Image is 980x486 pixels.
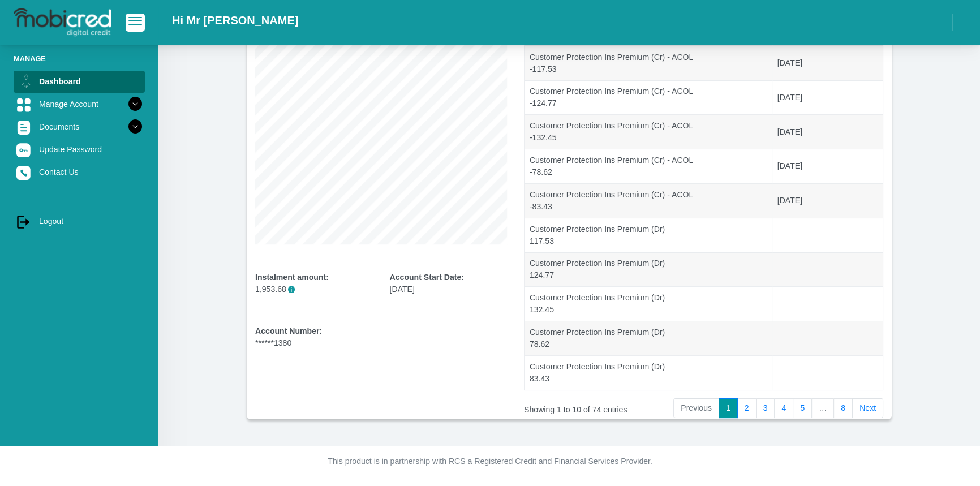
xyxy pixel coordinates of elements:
img: logo-mobicred.svg [14,8,111,37]
a: Contact Us [14,161,145,183]
a: 3 [756,398,775,419]
a: Next [852,398,883,419]
td: Customer Protection Ins Premium (Dr) 117.53 [525,218,772,252]
div: Showing 1 to 10 of 74 entries [524,397,664,416]
div: [DATE] [390,272,508,295]
td: Customer Protection Ins Premium (Cr) - ACOL -124.77 [525,80,772,115]
td: [DATE] [772,46,883,80]
td: Customer Protection Ins Premium (Dr) 83.43 [525,355,772,390]
a: Update Password [14,139,145,160]
td: Customer Protection Ins Premium (Dr) 78.62 [525,321,772,355]
td: [DATE] [772,149,883,183]
p: This product is in partnership with RCS a Registered Credit and Financial Services Provider. [176,455,804,467]
td: [DATE] [772,183,883,218]
a: Logout [14,210,145,232]
b: Instalment amount: [255,273,329,282]
td: Customer Protection Ins Premium (Cr) - ACOL -83.43 [525,183,772,218]
a: Manage Account [14,93,145,115]
td: Customer Protection Ins Premium (Dr) 124.77 [525,252,772,287]
td: Customer Protection Ins Premium (Cr) - ACOL -132.45 [525,114,772,149]
td: Customer Protection Ins Premium (Cr) - ACOL -117.53 [525,46,772,80]
li: Manage [14,53,145,64]
a: 2 [737,398,757,419]
a: Documents [14,116,145,137]
td: Customer Protection Ins Premium (Cr) - ACOL -78.62 [525,149,772,183]
a: 4 [774,398,793,419]
a: 5 [793,398,812,419]
a: Dashboard [14,71,145,92]
a: 1 [719,398,738,419]
a: 8 [833,398,853,419]
span: i [288,286,295,293]
td: [DATE] [772,114,883,149]
p: 1,953.68 [255,283,373,295]
td: [DATE] [772,80,883,115]
b: Account Start Date: [390,273,464,282]
b: Account Number: [255,326,322,336]
td: Customer Protection Ins Premium (Dr) 132.45 [525,286,772,321]
h2: Hi Mr [PERSON_NAME] [172,14,298,27]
